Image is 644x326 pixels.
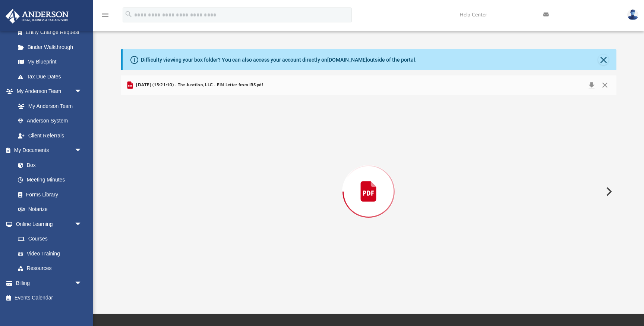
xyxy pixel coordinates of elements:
[10,158,86,173] a: Box
[135,82,263,89] span: [DATE] (15:21:10) - The Junction, LLC - EIN Letter from IRS.pdf
[75,276,89,291] span: arrow_drop_down
[5,291,93,305] a: Events Calendar
[124,10,133,18] i: search
[10,25,93,40] a: Entity Change Request
[141,56,417,64] div: Difficulty viewing your box folder? You can also access your account directly on outside of the p...
[600,181,616,202] button: Next File
[585,80,598,90] button: Download
[10,187,86,202] a: Forms Library
[10,69,93,84] a: Tax Due Dates
[5,143,89,158] a: My Documentsarrow_drop_down
[598,55,609,65] button: Close
[101,14,110,19] a: menu
[10,40,93,55] a: Binder Walkthrough
[121,75,616,288] div: Preview
[75,84,89,99] span: arrow_drop_down
[10,232,89,246] a: Courses
[10,114,89,128] a: Anderson System
[327,57,367,63] a: [DOMAIN_NAME]
[10,246,86,261] a: Video Training
[5,276,93,291] a: Billingarrow_drop_down
[627,9,638,20] img: User Pic
[75,217,89,232] span: arrow_drop_down
[75,143,89,158] span: arrow_drop_down
[101,10,110,19] i: menu
[10,261,89,276] a: Resources
[5,217,89,232] a: Online Learningarrow_drop_down
[10,99,86,114] a: My Anderson Team
[598,80,612,90] button: Close
[10,55,89,69] a: My Blueprint
[10,128,89,143] a: Client Referrals
[10,173,89,187] a: Meeting Minutes
[10,202,89,217] a: Notarize
[5,84,89,99] a: My Anderson Teamarrow_drop_down
[3,9,71,24] img: Anderson Advisors Platinum Portal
